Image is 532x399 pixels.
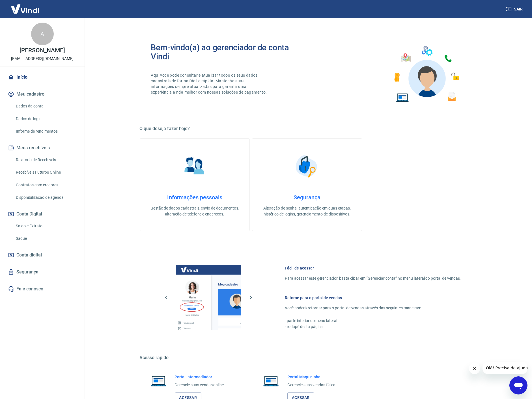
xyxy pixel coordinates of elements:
a: SegurançaSegurançaAlteração de senha, autenticação em duas etapas, histórico de logins, gerenciam... [252,138,362,231]
a: Início [7,71,78,83]
a: Informações pessoaisInformações pessoaisGestão de dados cadastrais, envio de documentos, alteraçã... [140,138,250,231]
h6: Retorne para o portal de vendas [285,295,461,301]
p: Aqui você pode consultar e atualizar todos os seus dados cadastrais de forma fácil e rápida. Mant... [151,72,268,95]
iframe: Fechar mensagem [469,363,480,374]
a: Dados de login [14,113,78,125]
a: Informe de rendimentos [14,126,78,137]
h6: Portal Maquininha [287,374,337,380]
h6: Fácil de acessar [285,265,461,271]
button: Conta Digital [7,208,78,220]
h2: Bem-vindo(a) ao gerenciador de conta Vindi [151,43,307,61]
h4: Informações pessoais [149,194,240,201]
p: [PERSON_NAME] [20,48,65,53]
div: A [31,23,54,45]
a: Dados da conta [14,100,78,112]
iframe: Mensagem da empresa [483,362,527,374]
p: Gerencie suas vendas física. [287,382,337,388]
span: Conta digital [16,251,42,259]
p: Para acessar este gerenciador, basta clicar em “Gerenciar conta” no menu lateral do portal de ven... [285,275,461,281]
p: Você poderá retornar para o portal de vendas através das seguintes maneiras: [285,305,461,311]
img: Imagem de um notebook aberto [147,374,170,388]
img: Vindi [7,0,44,18]
img: Segurança [293,152,321,180]
p: - parte inferior do menu lateral [285,318,461,324]
a: Saldo e Extrato [14,220,78,232]
a: Contratos com credores [14,179,78,191]
button: Meu cadastro [7,88,78,100]
a: Disponibilização de agenda [14,192,78,203]
h5: Acesso rápido [140,355,475,361]
h4: Segurança [261,194,353,201]
a: Conta digital [7,249,78,261]
p: [EMAIL_ADDRESS][DOMAIN_NAME] [11,56,74,62]
img: Imagem de um notebook aberto [259,374,283,388]
p: Gestão de dados cadastrais, envio de documentos, alteração de telefone e endereços. [149,205,240,217]
button: Meus recebíveis [7,142,78,154]
p: - rodapé desta página [285,324,461,330]
iframe: Botão para abrir a janela de mensagens [509,376,527,394]
img: Informações pessoais [180,152,209,180]
img: Imagem de um avatar masculino com diversos icones exemplificando as funcionalidades do gerenciado... [389,43,463,105]
p: Alteração de senha, autenticação em duas etapas, histórico de logins, gerenciamento de dispositivos. [261,205,353,217]
a: Fale conosco [7,283,78,295]
p: Gerencie suas vendas online. [175,382,225,388]
a: Segurança [7,266,78,278]
a: Recebíveis Futuros Online [14,167,78,178]
img: Imagem da dashboard mostrando o botão de gerenciar conta na sidebar no lado esquerdo [176,265,241,330]
a: Relatório de Recebíveis [14,154,78,166]
a: Saque [14,233,78,244]
button: Sair [505,4,525,14]
h6: Portal Intermediador [175,374,225,380]
span: Olá! Precisa de ajuda? [3,4,48,8]
h5: O que deseja fazer hoje? [140,126,475,131]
